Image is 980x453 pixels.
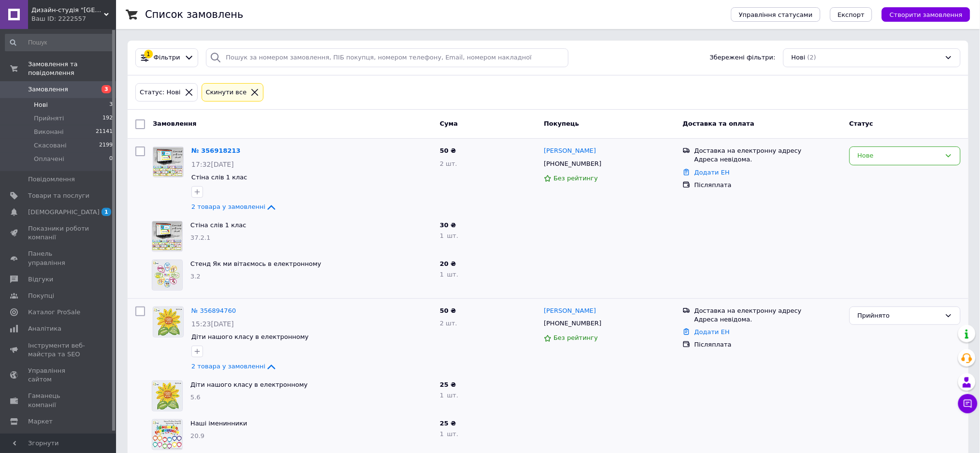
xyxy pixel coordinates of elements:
span: Покупець [544,120,579,127]
input: Пошук [5,34,114,51]
span: 30 ₴ [440,221,456,229]
span: 25 ₴ [440,381,456,388]
span: Покупці [28,292,54,300]
span: Прийняті [34,114,64,123]
img: Фото товару [152,420,182,450]
div: Адреса невідома. [694,155,842,164]
button: Створити замовлення [882,7,970,22]
a: [PERSON_NAME] [544,307,596,316]
span: Управління статусами [739,11,813,18]
span: Без рейтингу [554,334,598,341]
div: [PHONE_NUMBER] [542,158,603,170]
a: Додати ЕН [694,169,730,176]
a: 2 товара у замовленні [191,363,277,370]
span: Товари та послуги [28,191,89,200]
img: Фото товару [153,307,183,337]
span: 2 товара у замовленні [191,363,265,370]
a: [PERSON_NAME] [544,146,596,156]
span: (2) [807,54,816,61]
span: 50 ₴ [440,147,456,154]
span: 25 ₴ [440,420,456,427]
div: Адреса невідома. [694,315,842,324]
button: Експорт [830,7,873,22]
span: Інструменти веб-майстра та SEO [28,341,89,359]
a: Стіна слів 1 клас [190,221,246,229]
a: Наші іменинники [190,420,248,427]
span: Скасовані [34,141,67,150]
span: 50 ₴ [440,307,456,314]
div: Післяплата [694,181,842,190]
img: Фото товару [152,260,182,290]
span: Cума [440,120,458,127]
span: 17:32[DATE] [191,161,234,168]
a: Діти нашого класу в електронному [190,381,307,388]
div: Ваш ID: 2222557 [31,15,116,23]
span: Створити замовлення [890,11,963,18]
span: 3 [102,85,111,93]
span: 1 шт. [440,271,458,278]
a: Фото товару [153,146,184,177]
span: Експорт [838,11,865,18]
h1: Список замовлень [145,9,243,20]
img: Фото товару [152,221,182,251]
span: Замовлення [28,85,68,94]
div: Прийнято [858,311,941,321]
span: Статус [849,120,874,127]
span: 192 [102,114,113,123]
a: 2 товара у замовленні [191,203,277,210]
span: Панель управління [28,249,89,267]
span: Виконані [34,128,64,136]
span: Збережені фільтри: [710,53,775,62]
span: Аналітика [28,324,61,333]
a: Стіна слів 1 клас [191,174,247,181]
div: Нове [858,151,941,161]
span: 0 [109,155,113,163]
span: Маркет [28,417,53,426]
a: Фото товару [153,307,184,337]
span: Замовлення [153,120,196,127]
span: Дизайн-студія "Нью-Скул" [31,6,104,15]
div: [PHONE_NUMBER] [542,317,603,330]
div: Cкинути все [204,88,249,98]
span: Каталог ProSale [28,308,80,317]
img: Фото товару [152,381,182,411]
span: Без рейтингу [554,175,598,182]
img: Фото товару [153,147,183,177]
a: Стенд Як ми вітаємось в електронному [190,260,322,267]
a: Діти нашого класу в електронному [191,333,308,340]
span: 2199 [99,141,113,150]
span: 2 шт. [440,160,457,167]
span: 37.2.1 [190,234,210,241]
span: 21141 [96,128,113,136]
a: № 356918213 [191,147,241,154]
span: Замовлення та повідомлення [28,60,116,77]
span: 2 шт. [440,320,457,327]
span: 1 шт. [440,430,458,438]
span: Нові [791,53,805,62]
span: 15:23[DATE] [191,320,234,328]
span: Управління сайтом [28,366,89,384]
span: 3 [109,101,113,109]
span: 2 товара у замовленні [191,203,265,210]
span: Фільтри [154,53,180,62]
span: 20.9 [190,432,205,439]
span: Гаманець компанії [28,392,89,409]
button: Чат з покупцем [958,394,978,413]
a: Створити замовлення [872,11,970,18]
input: Пошук за номером замовлення, ПІБ покупця, номером телефону, Email, номером накладної [206,48,569,67]
div: Післяплата [694,340,842,349]
span: Відгуки [28,275,53,284]
span: 3.2 [190,273,201,280]
span: 20 ₴ [440,260,456,267]
span: 1 [102,208,111,216]
div: 1 [144,50,153,58]
span: Показники роботи компанії [28,224,89,242]
button: Управління статусами [731,7,820,22]
a: № 356894760 [191,307,236,314]
span: [DEMOGRAPHIC_DATA] [28,208,100,217]
span: Повідомлення [28,175,75,184]
div: Статус: Нові [138,88,183,98]
span: 1 шт. [440,232,458,239]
